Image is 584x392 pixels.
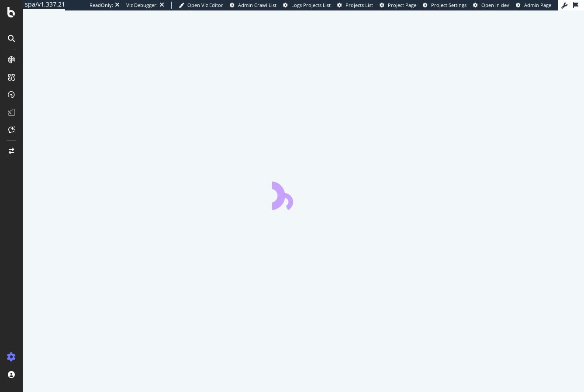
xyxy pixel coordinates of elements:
[187,2,223,8] span: Open Viz Editor
[423,2,467,9] a: Project Settings
[516,2,551,9] a: Admin Page
[380,2,416,9] a: Project Page
[524,2,551,8] span: Admin Page
[179,2,223,9] a: Open Viz Editor
[388,2,416,8] span: Project Page
[337,2,373,9] a: Projects List
[481,2,509,8] span: Open in dev
[90,2,113,9] div: ReadOnly:
[291,2,331,8] span: Logs Projects List
[272,179,335,210] div: animation
[283,2,331,9] a: Logs Projects List
[230,2,276,9] a: Admin Crawl List
[126,2,158,9] div: Viz Debugger:
[346,2,373,8] span: Projects List
[431,2,467,8] span: Project Settings
[473,2,509,9] a: Open in dev
[238,2,276,8] span: Admin Crawl List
